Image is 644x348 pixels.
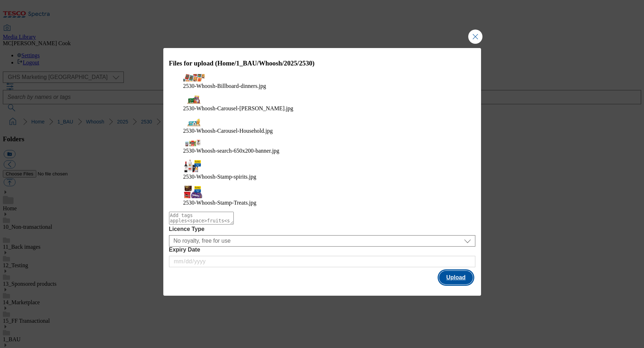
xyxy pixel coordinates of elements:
img: preview [183,95,205,104]
label: Expiry Date [169,247,475,253]
img: preview [183,186,205,198]
button: Close Modal [468,30,482,44]
img: preview [183,160,205,172]
figcaption: 2530-Whoosh-Stamp-Treats.jpg [183,200,461,206]
div: Modal [163,48,481,296]
h3: Files for upload (Home/1_BAU/Whoosh/2025/2530) [169,59,475,67]
img: preview [183,140,205,146]
figcaption: 2530-Whoosh-Carousel-[PERSON_NAME].jpg [183,105,461,112]
img: preview [183,74,205,81]
img: preview [183,117,205,126]
button: Upload [439,271,473,284]
label: Licence Type [169,226,475,232]
figcaption: 2530-Whoosh-Carousel-Household.jpg [183,128,461,134]
figcaption: 2530-Whoosh-search-650x200-banner.jpg [183,148,461,154]
figcaption: 2530-Whoosh-Billboard-dinners.jpg [183,83,461,89]
figcaption: 2530-Whoosh-Stamp-spirits.jpg [183,174,461,180]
